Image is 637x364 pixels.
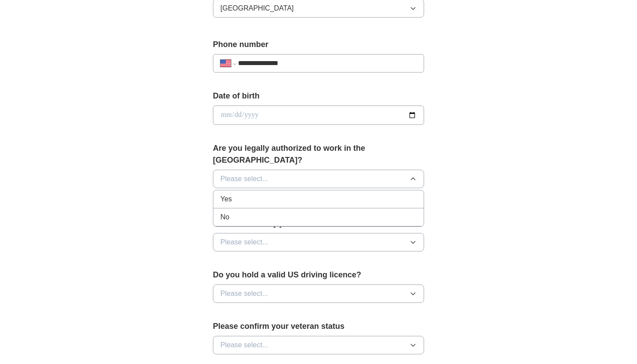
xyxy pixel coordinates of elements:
button: Please select... [213,170,424,188]
label: Are you legally authorized to work in the [GEOGRAPHIC_DATA]? [213,142,424,166]
button: Please select... [213,284,424,303]
label: Date of birth [213,90,424,102]
span: Please select... [220,174,268,184]
button: Please select... [213,336,424,354]
label: Please confirm your veteran status [213,320,424,332]
span: Please select... [220,288,268,299]
span: [GEOGRAPHIC_DATA] [220,3,294,14]
span: Yes [220,194,232,204]
span: No [220,212,229,222]
label: Phone number [213,39,424,51]
label: Do you hold a valid US driving licence? [213,269,424,281]
button: Please select... [213,233,424,251]
span: Please select... [220,340,268,350]
span: Please select... [220,237,268,248]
